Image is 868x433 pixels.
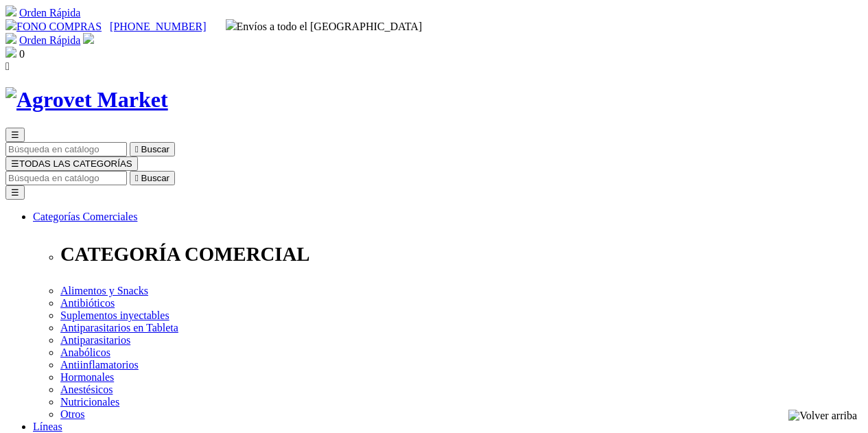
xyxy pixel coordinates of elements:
[19,34,80,46] a: Orden Rápida
[60,371,114,383] a: Hormonales
[60,297,115,309] a: Antibióticos
[788,410,857,422] img: Volver arriba
[60,334,130,346] a: Antiparasitarios
[11,159,19,169] span: ☰
[226,19,237,30] img: delivery-truck.svg
[83,33,94,44] img: user.svg
[60,322,178,333] a: Antiparasitarios en Tableta
[5,87,168,113] img: Agrovet Market
[130,142,175,156] button:  Buscar
[60,347,110,358] a: Anabólicos
[5,21,102,32] a: FONO COMPRAS
[5,33,16,44] img: shopping-cart.svg
[60,285,148,296] a: Alimentos y Snacks
[60,243,863,266] p: CATEGORÍA COMERCIAL
[5,5,16,16] img: shopping-cart.svg
[141,173,169,183] span: Buscar
[5,171,127,185] input: Buscar
[5,128,25,142] button: ☰
[5,47,16,58] img: shopping-bag.svg
[141,144,169,154] span: Buscar
[60,359,139,371] a: Antiinflamatorios
[60,396,119,408] a: Nutricionales
[19,7,80,19] a: Orden Rápida
[135,144,139,154] i: 
[83,34,94,46] a: Acceda a su cuenta de cliente
[11,130,19,140] span: ☰
[5,185,25,200] button: ☰
[130,171,175,185] button:  Buscar
[110,21,206,32] a: [PHONE_NUMBER]
[135,173,139,183] i: 
[60,309,169,321] a: Suplementos inyectables
[60,408,85,420] a: Otros
[33,421,62,432] a: Líneas
[60,384,113,395] a: Anestésicos
[226,21,423,32] span: Envíos a todo el [GEOGRAPHIC_DATA]
[5,19,16,30] img: phone.svg
[5,142,127,156] input: Buscar
[33,211,137,222] a: Categorías Comerciales
[19,48,25,60] span: 0
[5,156,138,171] button: ☰TODAS LAS CATEGORÍAS
[5,60,10,72] i: 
